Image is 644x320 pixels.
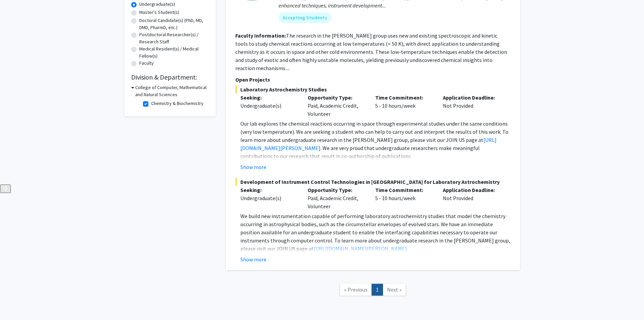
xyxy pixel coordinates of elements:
[131,73,209,81] h2: Division & Department:
[240,212,510,253] p: We build new instrumentation capable of performing laboratory astrochemistry studies that model t...
[139,31,209,45] label: Postdoctoral Researcher(s) / Research Staff
[443,186,500,194] p: Application Deadline:
[314,245,407,252] a: [URL][DOMAIN_NAME][PERSON_NAME]
[139,17,209,31] label: Doctoral Candidate(s) (PhD, MD, DMD, PharmD, etc.)
[370,186,438,210] div: 5 - 10 hours/week
[240,186,298,194] p: Seeking:
[387,286,402,293] span: Next »
[139,60,154,67] label: Faculty
[375,186,433,194] p: Time Commitment:
[372,284,383,296] a: 1
[308,186,365,194] p: Opportunity Type:
[240,194,298,202] div: Undergraduate(s)
[139,9,179,16] label: Master's Student(s)
[151,100,204,107] label: Chemistry & Biochemistry
[240,255,266,263] button: Show more
[139,45,209,60] label: Medical Resident(s) / Medical Fellow(s)
[438,186,505,210] div: Not Provided
[139,1,175,8] label: Undergraduate(s)
[5,290,29,315] iframe: Chat
[226,277,520,304] nav: Page navigation
[383,284,406,296] a: Next Page
[303,186,370,210] div: Paid, Academic Credit, Volunteer
[340,284,372,296] a: Previous Page
[135,84,209,98] h3: College of Computer, Mathematical and Natural Sciences
[344,286,367,293] span: « Previous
